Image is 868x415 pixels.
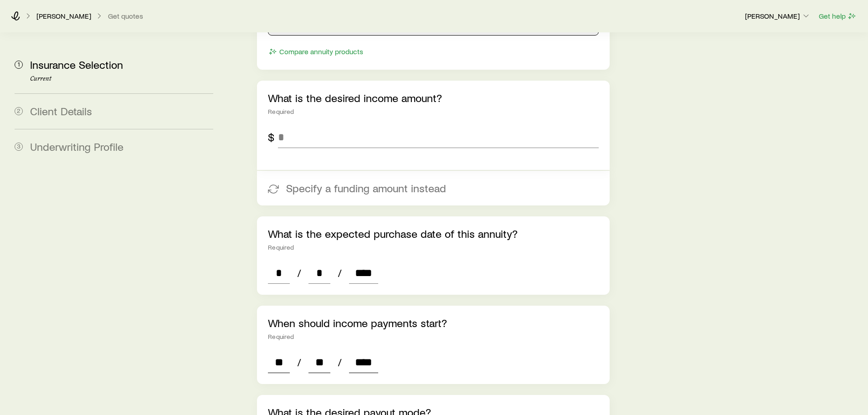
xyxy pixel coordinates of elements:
p: Current [30,75,213,82]
span: / [334,266,345,279]
button: Get quotes [108,12,144,20]
p: When should income payments start? [268,317,598,329]
div: $ [268,131,274,143]
p: [PERSON_NAME] [745,11,811,20]
span: / [293,266,305,279]
p: [PERSON_NAME] [36,11,91,20]
button: [PERSON_NAME] [745,11,811,22]
div: Required [268,244,598,251]
span: / [334,356,345,369]
span: Underwriting Profile [30,140,123,153]
button: Specify a funding amount instead [257,171,609,205]
p: What is the desired income amount? [268,92,598,104]
div: Required [268,108,598,115]
button: Compare annuity products [268,46,364,57]
span: 1 [15,61,23,69]
p: What is the expected purchase date of this annuity? [268,227,598,240]
span: Client Details [30,104,92,118]
span: / [293,356,305,369]
span: 3 [15,143,23,151]
div: Required [268,333,598,340]
button: Get help [818,11,857,21]
span: 2 [15,107,23,115]
span: Insurance Selection [30,58,123,71]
